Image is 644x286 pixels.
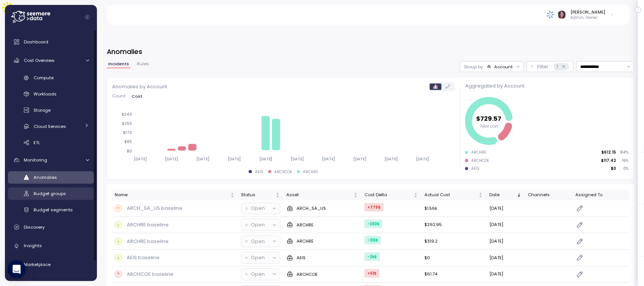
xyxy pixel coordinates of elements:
p: ARCH_SA_US baseline [127,205,183,212]
tspan: $340 [121,112,132,117]
tspan: [DATE] [197,157,210,161]
tspan: [DATE] [165,157,178,161]
p: AEIS baseline [127,254,160,261]
div: ARCHCOE [274,169,292,175]
p: 16 % [620,158,629,163]
div: Open Intercom Messenger [8,260,26,278]
div: Assigned To [576,192,626,198]
td: [DATE] [486,266,525,283]
p: $612.15 [601,150,616,155]
td: [DATE] [486,250,525,266]
div: AEIS [255,169,263,175]
p: $0 [611,166,616,171]
a: Discovery [8,220,94,235]
th: AssetNot sorted [283,189,362,200]
a: Cloud Services [8,120,94,132]
div: Status [241,192,274,198]
p: ARCHCOE baseline [127,271,174,278]
button: Filter1 [527,61,573,72]
td: $61.74 [421,266,486,283]
td: $0 [421,250,486,266]
div: +51 $ [364,269,380,278]
span: Marketplace [24,261,51,268]
tspan: $85 [124,140,132,145]
span: Cloud Services [34,123,66,129]
div: Not sorted [275,192,280,198]
tspan: [DATE] [354,157,367,161]
p: Open [251,205,265,212]
p: 84 % [620,150,629,155]
tspan: $729.57 [476,114,501,123]
th: NameNot sorted [112,189,238,200]
span: ETL [34,140,40,146]
div: -2k $ [364,252,380,261]
a: Insights [8,238,94,254]
span: Budget groups [34,191,66,197]
span: Dashboard [24,39,48,45]
th: Cost DeltaNot sorted [361,189,421,200]
div: Actual Cost [424,192,477,198]
a: Budget groups [8,188,94,200]
a: Cost Overview [8,53,94,68]
span: Cost Overview [24,57,54,63]
tspan: [DATE] [386,157,399,161]
div: -230 $ [364,220,383,228]
div: Cost Delta [364,192,412,198]
p: Admin, Owner [571,15,606,20]
span: Budget segments [34,207,73,213]
div: ARCHCOE [471,158,489,163]
div: Channels [528,192,569,198]
tspan: $0 [127,149,132,154]
div: Not sorted [478,192,483,198]
div: Not sorted [230,192,235,198]
tspan: [DATE] [417,157,430,161]
img: 68790ce639d2d68da1992664.PNG [547,11,555,18]
p: Open [251,221,265,229]
span: Incidents [108,62,129,66]
p: $117.42 [601,158,616,163]
p: Aggregated by Account [465,82,629,90]
tspan: [DATE] [134,157,147,161]
img: ACg8ocLDuIZlR5f2kIgtapDwVC7yp445s3OgbrQTIAV7qYj8P05r5pI=s96-c [558,11,566,18]
button: Open [241,219,280,230]
div: ARCHRE [303,169,318,175]
span: Compute [34,75,54,81]
div: AEIS [471,166,480,171]
p: Filter [537,63,549,71]
tspan: Total cost [480,124,498,129]
button: Collapse navigation [83,14,92,20]
a: Budget segments [8,203,94,216]
p: Open [251,271,265,278]
a: Compute [8,72,94,84]
p: Group by: [464,64,484,70]
td: [DATE] [486,200,525,217]
td: [DATE] [486,233,525,250]
td: [DATE] [486,217,525,234]
p: Anomalies by Account [112,83,167,91]
a: Monitoring [8,152,94,168]
span: Rules [137,62,149,66]
td: $319.2 [421,233,486,250]
div: Not sorted [353,192,358,198]
tspan: [DATE] [291,157,304,161]
span: Discovery [24,224,45,230]
td: $1.56k [421,200,486,217]
span: Workloads [34,91,57,97]
th: Actual CostNot sorted [421,189,486,200]
div: Not sorted [413,192,418,198]
a: Workloads [8,88,94,100]
div: Asset [286,192,352,198]
div: Sorted descending [516,192,522,198]
button: Open [241,252,280,263]
td: $292.95 [421,217,486,234]
p: ARCH_SA_US [297,205,326,211]
th: StatusNot sorted [238,189,283,200]
span: Insights [24,243,42,249]
button: Open [241,203,280,214]
span: Anomalies [34,174,57,180]
p: ARCHRE [297,222,314,228]
p: Open [251,238,265,245]
th: DateSorted descending [486,189,525,200]
button: Open [241,236,280,247]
